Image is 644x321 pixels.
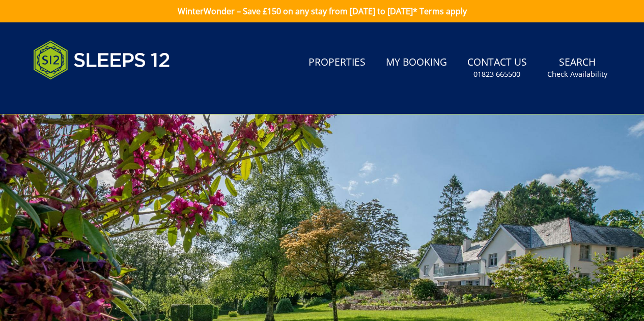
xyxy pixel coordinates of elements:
[473,69,520,79] small: 01823 665500
[382,51,451,74] a: My Booking
[543,51,611,84] a: SearchCheck Availability
[547,69,607,79] small: Check Availability
[33,35,171,85] img: Sleeps 12
[28,92,135,100] iframe: Customer reviews powered by Trustpilot
[463,51,531,84] a: Contact Us01823 665500
[304,51,370,74] a: Properties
